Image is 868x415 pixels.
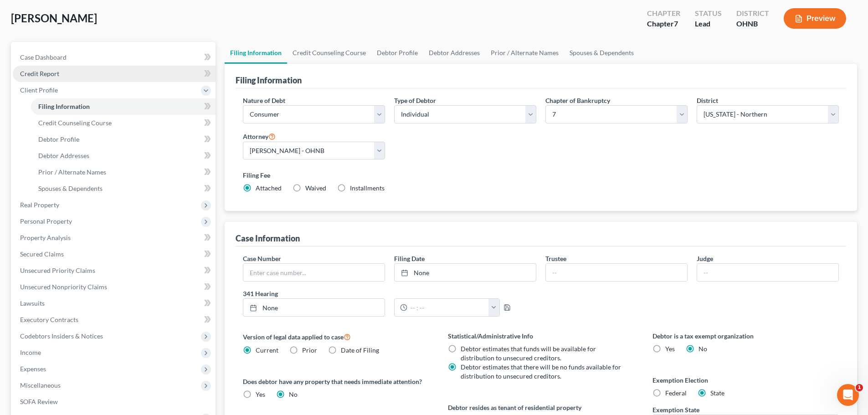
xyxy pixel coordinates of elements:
label: Exemption State [652,405,699,415]
span: Secured Claims [20,250,64,258]
a: Credit Counseling Course [287,42,371,64]
span: Personal Property [20,217,72,225]
label: Statistical/Administrative Info [448,331,634,341]
a: Credit Counseling Course [31,115,216,131]
label: Nature of Debt [243,96,285,105]
a: Debtor Profile [31,131,216,148]
span: Filing Information [38,102,90,110]
span: Prior / Alternate Names [38,168,106,176]
span: [PERSON_NAME] [11,11,97,25]
a: Case Dashboard [13,49,216,66]
span: No [699,345,707,353]
label: Filing Fee [243,170,839,180]
a: Filing Information [225,42,287,64]
a: Executory Contracts [13,312,216,328]
a: None [243,299,385,316]
label: Case Number [243,254,281,263]
span: Date of Filing [341,346,379,354]
label: Exemption Election [652,375,839,385]
a: Lawsuits [13,295,216,312]
span: Credit Counseling Course [38,119,112,127]
div: Filing Information [236,75,302,86]
span: Debtor estimates that funds will be available for distribution to unsecured creditors. [461,345,596,362]
span: Credit Report [20,70,59,77]
span: Debtor Addresses [38,152,89,159]
a: Spouses & Dependents [31,180,216,197]
label: Type of Debtor [394,96,436,105]
span: Unsecured Nonpriority Claims [20,283,107,291]
div: Status [695,8,722,19]
span: Yes [665,345,675,353]
label: Chapter of Bankruptcy [545,96,610,105]
span: 1 [856,384,863,391]
span: Expenses [20,365,46,373]
div: District [736,8,769,19]
a: Property Analysis [13,230,216,246]
span: SOFA Review [20,398,58,405]
span: Installments [350,184,385,192]
a: Spouses & Dependents [564,42,639,64]
span: Case Dashboard [20,53,67,61]
span: Spouses & Dependents [38,184,103,192]
span: Real Property [20,201,59,209]
input: -- [546,264,687,281]
span: 7 [674,19,678,28]
span: Property Analysis [20,234,71,241]
span: Debtor estimates that there will be no funds available for distribution to unsecured creditors. [461,363,621,380]
span: State [710,389,724,397]
span: Prior [302,346,317,354]
iframe: Intercom live chat [837,384,859,406]
span: Federal [665,389,687,397]
a: Prior / Alternate Names [485,42,564,64]
span: Waived [305,184,326,192]
div: Case Information [236,233,300,244]
a: Debtor Profile [371,42,423,64]
span: Lawsuits [20,299,45,307]
div: OHNB [736,19,769,29]
span: Unsecured Priority Claims [20,266,95,274]
a: SOFA Review [13,394,216,410]
a: Debtor Addresses [31,148,216,164]
a: None [395,264,536,281]
span: Codebtors Insiders & Notices [20,332,103,340]
input: -- : -- [407,299,489,316]
a: Filing Information [31,98,216,115]
label: Debtor resides as tenant of residential property [448,403,634,412]
span: Client Profile [20,86,58,94]
input: Enter case number... [243,264,385,281]
span: No [289,390,298,398]
a: Secured Claims [13,246,216,262]
span: Miscellaneous [20,381,61,389]
a: Unsecured Priority Claims [13,262,216,279]
label: Does debtor have any property that needs immediate attention? [243,377,429,386]
div: Chapter [647,8,680,19]
span: Yes [256,390,265,398]
label: Debtor is a tax exempt organization [652,331,839,341]
label: 341 Hearing [238,289,541,298]
label: Version of legal data applied to case [243,331,429,342]
a: Credit Report [13,66,216,82]
label: Trustee [545,254,566,263]
div: Chapter [647,19,680,29]
label: Filing Date [394,254,425,263]
span: Current [256,346,278,354]
span: Income [20,348,41,356]
label: Judge [697,254,713,263]
a: Prior / Alternate Names [31,164,216,180]
a: Unsecured Nonpriority Claims [13,279,216,295]
span: Attached [256,184,282,192]
button: Preview [784,8,846,29]
span: Debtor Profile [38,135,79,143]
input: -- [697,264,838,281]
a: Debtor Addresses [423,42,485,64]
span: Executory Contracts [20,316,78,323]
label: Attorney [243,131,276,142]
label: District [697,96,718,105]
div: Lead [695,19,722,29]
